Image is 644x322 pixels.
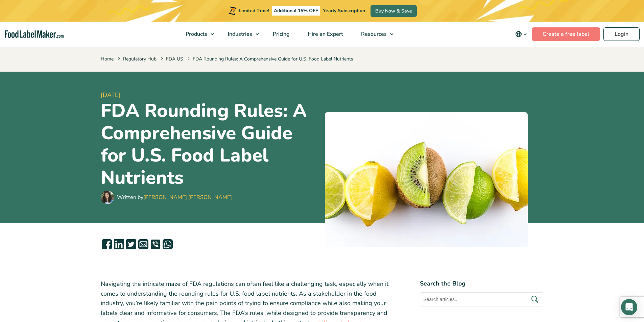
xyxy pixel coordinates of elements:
a: Login [603,27,640,41]
input: Search articles... [420,292,543,306]
span: [DATE] [101,91,319,100]
a: Industries [219,22,262,47]
h1: FDA Rounding Rules: A Comprehensive Guide for U.S. Food Label Nutrients [101,100,319,189]
a: FDA US [166,56,183,62]
a: Buy Now & Save [371,5,417,17]
span: Products [184,30,208,38]
a: [PERSON_NAME] [PERSON_NAME] [143,194,232,201]
a: Regulatory Hub [123,56,157,62]
a: Home [101,56,114,62]
span: Industries [226,30,253,38]
span: FDA Rounding Rules: A Comprehensive Guide for U.S. Food Label Nutrients [186,56,353,62]
a: Products [177,22,217,47]
span: Limited Time! [239,7,269,14]
a: Hire an Expert [299,22,351,47]
a: Pricing [264,22,297,47]
span: Pricing [271,30,290,38]
div: Written by [117,193,232,201]
a: Resources [352,22,397,47]
span: Hire an Expert [306,30,344,38]
span: Additional 15% OFF [272,6,320,16]
img: Maria Abi Hanna - Food Label Maker [101,191,114,204]
a: Create a free label [532,27,600,41]
h4: Search the Blog [420,279,543,288]
div: Open Intercom Messenger [621,299,637,315]
span: Resources [359,30,387,38]
span: Yearly Subscription [323,7,365,14]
